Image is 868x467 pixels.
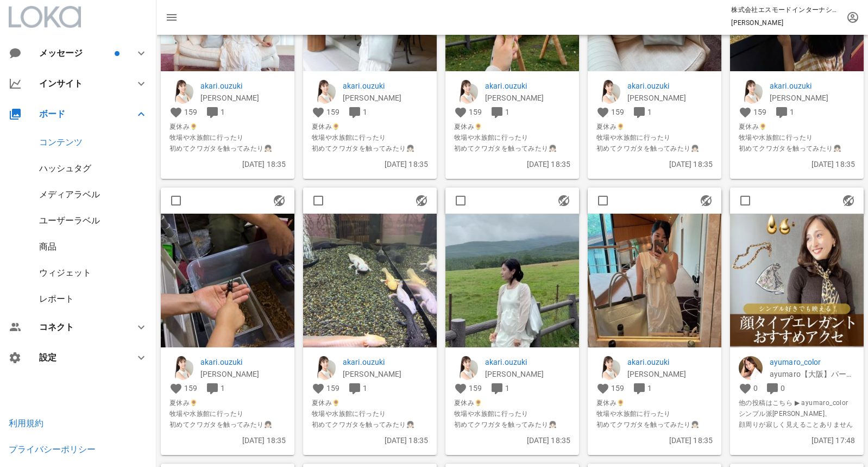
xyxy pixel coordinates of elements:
[454,143,570,154] span: 初めてクワガタを触ってみたり👧🏻
[169,132,286,143] span: 牧場や水族館に行ったり
[454,419,570,430] span: 初めてクワガタを触ってみたり👧🏻
[753,108,766,116] span: 159
[739,80,763,104] img: akari.ouzuki
[753,384,758,393] span: 0
[184,108,197,116] span: 159
[200,92,286,104] p: 逢月あかり
[596,158,713,170] p: [DATE] 18:35
[454,158,570,170] p: [DATE] 18:35
[169,397,286,408] span: 夏休み🌻
[627,92,713,104] p: 逢月あかり
[739,434,855,446] p: [DATE] 17:48
[39,137,83,147] a: コンテンツ
[39,189,100,200] a: メディアラベル
[596,132,713,143] span: 牧場や水族館に行ったり
[627,368,713,380] p: 逢月あかり
[596,419,713,430] span: 初めてクワガタを触ってみたり👧🏻
[39,163,91,173] a: ハッシュタグ
[169,121,286,132] span: 夏休み🌻
[39,267,91,278] a: ウィジェット
[169,434,286,446] p: [DATE] 18:35
[739,158,855,170] p: [DATE] 18:35
[611,384,624,393] span: 159
[454,408,570,419] span: 牧場や水族館に行ったり
[647,108,651,116] span: 1
[39,241,56,252] a: 商品
[739,132,855,143] span: 牧場や水族館に行ったり
[596,80,620,104] img: akari.ouzuki
[485,368,570,380] p: 逢月あかり
[312,419,428,430] span: 初めてクワガタを触ってみたり👧🏻
[596,143,713,154] span: 初めてクワガタを触ってみたり👧🏻
[343,80,428,92] a: akari.ouzuki
[770,356,855,368] a: ayumaro_color
[169,80,193,104] img: akari.ouzuki
[200,80,286,92] a: akari.ouzuki
[739,356,763,380] img: ayumaro_color
[115,51,119,56] span: バッジ
[731,4,840,15] p: 株式会社エスモードインターナショナル
[39,294,74,304] a: レポート
[596,121,713,132] span: 夏休み🌻
[770,92,855,104] p: 逢月あかり
[312,434,428,446] p: [DATE] 18:35
[343,92,428,104] p: 逢月あかり
[39,215,100,226] a: ユーザーラベル
[9,418,43,428] a: 利用規約
[221,384,225,393] span: 1
[611,108,624,116] span: 159
[312,80,336,104] img: akari.ouzuki
[739,143,855,154] span: 初めてクワガタを触ってみたり👧🏻
[39,109,122,119] div: ボード
[789,108,794,116] span: 1
[169,143,286,154] span: 初めてクワガタを触ってみたり👧🏻
[596,408,713,419] span: 牧場や水族館に行ったり
[505,384,510,393] span: 1
[731,17,840,28] p: [PERSON_NAME]
[312,397,428,408] span: 夏休み🌻
[9,444,96,454] a: プライバシーポリシー
[454,80,478,104] img: akari.ouzuki
[505,108,510,116] span: 1
[454,356,478,380] img: akari.ouzuki
[39,78,122,89] div: インサイト
[312,158,428,170] p: [DATE] 18:35
[485,92,570,104] p: 逢月あかり
[326,108,339,116] span: 159
[184,384,197,393] span: 159
[312,121,428,132] span: 夏休み🌻
[485,80,570,92] a: akari.ouzuki
[200,356,286,368] p: akari.ouzuki
[169,408,286,419] span: 牧場や水族館に行ったり
[343,356,428,368] p: akari.ouzuki
[739,419,855,441] span: 顔周りが寂しく見えることありませんか？
[770,368,855,380] p: ayumaro【大阪】パーソナルカラー診断/顔タイプ診断/骨格診断/ショッピング同行 《顔タイプエレガント》
[454,132,570,143] span: 牧場や水族館に行ったり
[781,384,785,393] span: 0
[588,214,721,347] img: 1477717532381485_18353560063082446_3189509058155785893_n.jpg
[312,408,428,419] span: 牧場や水族館に行ったり
[627,356,713,368] p: akari.ouzuki
[39,322,122,332] div: コネクト
[739,121,855,132] span: 夏休み🌻
[485,356,570,368] p: akari.ouzuki
[343,368,428,380] p: 逢月あかり
[454,121,570,132] span: 夏休み🌻
[169,356,193,380] img: akari.ouzuki
[161,214,294,347] img: 1477714531995040_18353560042082446_6769966066692519897_n.jpg
[739,397,855,408] span: 他の投稿はこちら ▶︎ ayumaro_color
[363,384,367,393] span: 1
[627,80,713,92] a: akari.ouzuki
[469,108,482,116] span: 159
[169,158,286,170] p: [DATE] 18:35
